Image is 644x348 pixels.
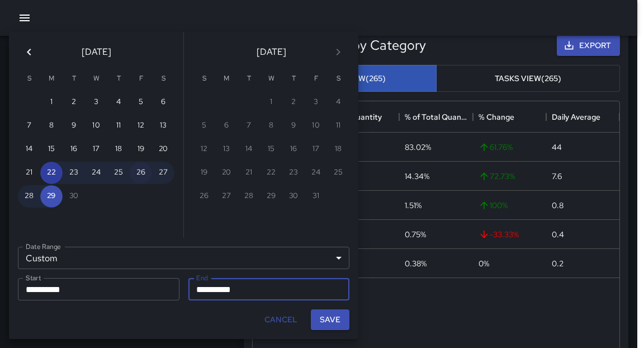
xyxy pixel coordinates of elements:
span: Saturday [153,68,173,90]
button: 18 [107,138,130,161]
button: Cancel [260,309,302,330]
span: Tuesday [239,68,259,90]
button: 24 [85,162,107,184]
button: 25 [107,162,130,184]
button: 4 [107,91,130,114]
button: 13 [152,115,174,137]
button: 21 [18,162,40,184]
span: Wednesday [86,68,106,90]
button: 23 [63,162,85,184]
button: 14 [18,138,40,161]
button: 12 [130,115,152,137]
button: 17 [85,138,107,161]
span: Monday [41,68,61,90]
span: Friday [131,68,151,90]
button: 7 [18,115,40,137]
span: Thursday [108,68,129,90]
span: Sunday [19,68,39,90]
button: 20 [152,138,174,161]
button: 19 [130,138,152,161]
button: 15 [40,138,63,161]
button: 2 [63,91,85,114]
button: 27 [152,162,174,184]
button: 6 [152,91,174,114]
span: Wednesday [261,68,281,90]
button: 16 [63,138,85,161]
button: 22 [40,162,63,184]
button: 8 [40,115,63,137]
button: 3 [85,91,107,114]
button: Previous month [18,41,40,63]
span: Saturday [328,68,348,90]
button: 5 [130,91,152,114]
label: Start [26,273,41,283]
span: Friday [306,68,326,90]
div: Custom [18,247,349,269]
span: Sunday [194,68,214,90]
button: 26 [130,162,152,184]
button: 28 [18,185,40,208]
button: 1 [40,91,63,114]
button: 29 [40,185,63,208]
button: 11 [107,115,130,137]
button: 10 [85,115,107,137]
label: End [196,273,208,283]
span: Tuesday [64,68,84,90]
span: Thursday [283,68,304,90]
label: Date Range [26,242,61,251]
button: Save [311,309,349,330]
span: [DATE] [82,44,111,60]
span: Monday [216,68,236,90]
span: [DATE] [257,44,286,60]
button: 9 [63,115,85,137]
